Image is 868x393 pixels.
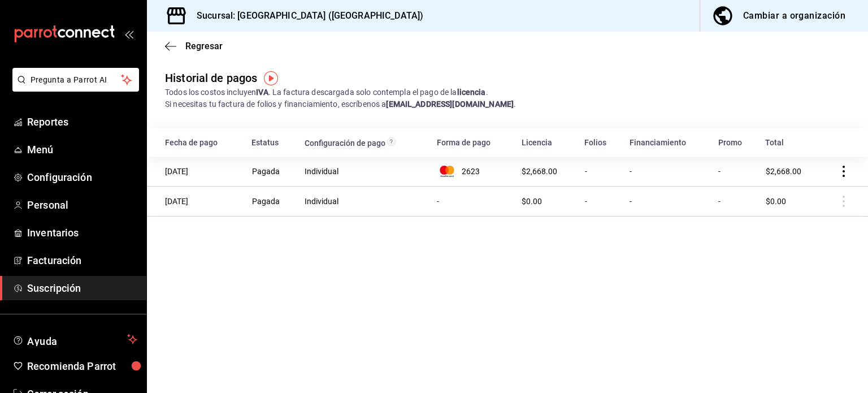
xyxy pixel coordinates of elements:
[27,142,137,157] span: Menú
[185,41,223,51] span: Regresar
[27,170,137,185] span: Configuración
[711,187,758,217] td: -
[743,8,845,24] div: Cambiar a organización
[758,128,821,157] th: Total
[245,187,298,217] td: Pagada
[27,332,123,346] span: Ayuda
[27,253,137,268] span: Facturación
[623,128,711,157] th: Financiamiento
[386,100,514,109] strong: [EMAIL_ADDRESS][DOMAIN_NAME]
[147,157,245,187] td: [DATE]
[27,114,137,129] span: Reportes
[12,68,139,92] button: Pregunta a Parrot AI
[27,225,137,240] span: Inventarios
[147,128,245,157] th: Fecha de pago
[147,187,245,217] td: [DATE]
[515,128,578,157] th: Licencia
[437,166,507,177] div: 2623
[711,128,758,157] th: Promo
[623,187,711,217] td: -
[27,359,137,374] span: Recomienda Parrot
[578,187,623,217] td: -
[766,167,801,176] span: $2,668.00
[578,128,623,157] th: Folios
[298,128,430,157] th: Configuración de pago
[8,82,139,94] a: Pregunta a Parrot AI
[298,157,430,187] td: Individual
[124,29,133,38] button: open_drawer_menu
[165,41,223,51] button: Regresar
[298,187,430,217] td: Individual
[430,187,515,217] td: -
[522,197,542,206] span: $0.00
[430,128,515,157] th: Forma de pago
[766,197,786,206] span: $0.00
[27,197,137,213] span: Personal
[245,157,298,187] td: Pagada
[165,87,850,110] div: Todos los costos incluyen . La factura descargada solo contempla el pago de la . Si necesitas tu ...
[188,9,423,23] h3: Sucursal: [GEOGRAPHIC_DATA] ([GEOGRAPHIC_DATA])
[256,88,268,97] strong: IVA
[245,128,298,157] th: Estatus
[838,166,849,177] button: actions
[387,139,396,148] span: Si el pago de la suscripción es agrupado con todas las sucursales, será denominado como Multisucu...
[457,88,486,97] strong: licencia
[165,70,257,87] div: Historial de pagos
[31,74,121,86] span: Pregunta a Parrot AI
[623,157,711,187] td: -
[578,157,623,187] td: -
[711,157,758,187] td: -
[27,280,137,296] span: Suscripción
[264,71,278,85] img: Tooltip marker
[522,167,557,176] span: $2,668.00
